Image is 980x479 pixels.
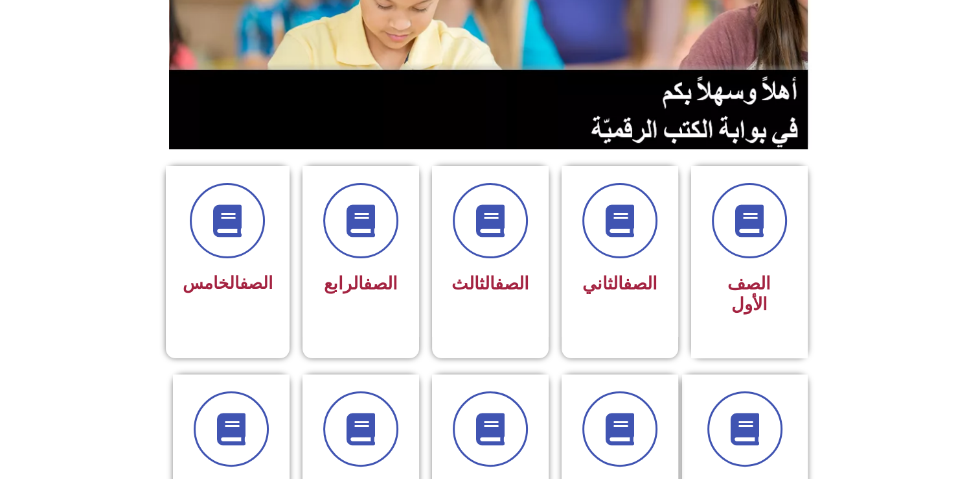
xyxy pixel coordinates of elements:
[495,273,529,294] a: الصف
[451,273,529,294] span: الثالث
[183,273,273,293] span: الخامس
[727,273,771,315] span: الصف الأول
[363,273,398,294] a: الصف
[324,273,398,294] span: الرابع
[240,273,273,293] a: الصف
[623,273,657,294] a: الصف
[582,273,657,294] span: الثاني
